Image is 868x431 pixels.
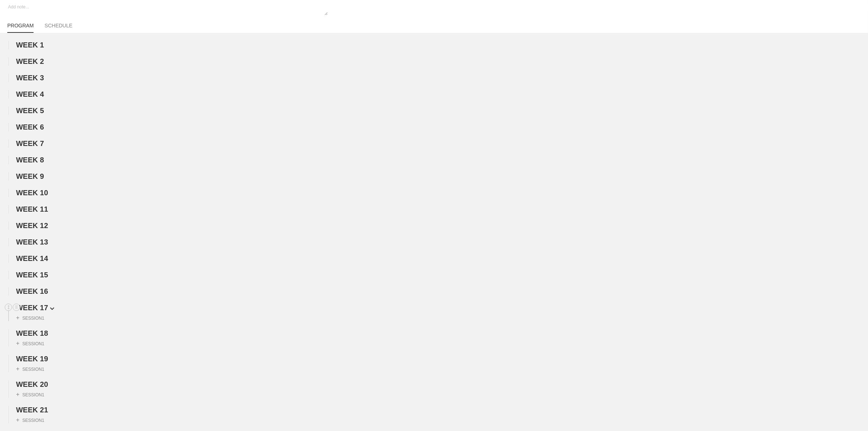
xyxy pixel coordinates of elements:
[16,156,44,164] span: WEEK 8
[16,340,19,346] span: +
[7,23,34,33] a: PROGRAM
[16,287,48,295] span: WEEK 16
[16,90,44,98] span: WEEK 4
[16,41,44,49] span: WEEK 1
[16,172,44,180] span: WEEK 9
[16,391,44,398] div: SESSION 1
[16,329,48,337] span: WEEK 18
[832,396,868,431] iframe: Chat Widget
[16,355,48,363] span: WEEK 19
[16,315,19,321] span: +
[16,366,44,372] div: SESSION 1
[16,366,19,372] span: +
[16,406,48,414] span: WEEK 21
[16,238,48,246] span: WEEK 13
[16,107,44,115] span: WEEK 5
[16,139,44,147] span: WEEK 7
[16,315,44,321] div: SESSION 1
[16,304,54,312] span: WEEK 17
[16,222,48,230] span: WEEK 12
[16,57,44,65] span: WEEK 2
[44,23,72,32] a: SCHEDULE
[16,74,44,82] span: WEEK 3
[16,189,48,197] span: WEEK 10
[16,417,44,423] div: SESSION 1
[16,123,44,131] span: WEEK 6
[16,205,48,213] span: WEEK 11
[16,271,48,279] span: WEEK 15
[16,340,44,347] div: SESSION 1
[16,380,48,388] span: WEEK 20
[50,307,54,310] img: carrot_down.png
[16,417,19,423] span: +
[16,391,19,397] span: +
[16,254,48,262] span: WEEK 14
